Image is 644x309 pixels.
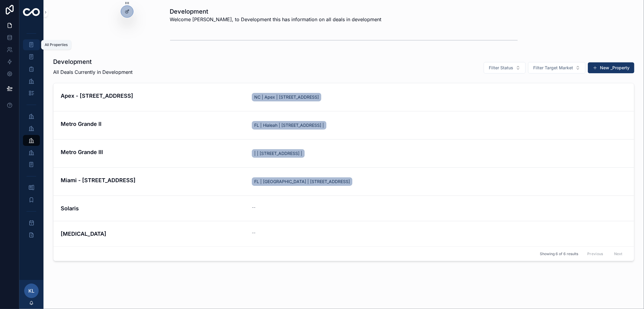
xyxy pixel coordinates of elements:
[19,24,43,248] div: scrollable content
[528,62,585,74] button: Select Button
[28,287,34,294] span: KL
[61,230,245,238] h4: [MEDICAL_DATA]
[254,94,319,100] span: NC | Apex | [STREET_ADDRESS]
[252,93,321,101] a: NC | Apex | [STREET_ADDRESS]
[53,167,634,196] a: Miami - [STREET_ADDRESS]FL | [GEOGRAPHIC_DATA] | [STREET_ADDRESS]
[588,62,634,73] button: New _Property
[61,92,245,100] h4: Apex - [STREET_ADDRESS]
[254,150,302,156] span: | | [STREET_ADDRESS] |
[252,204,255,210] span: --
[540,251,578,256] span: Showing 6 of 6 results
[53,68,133,76] p: All Deals Currently in Development
[61,148,245,156] h4: Metro Grande III
[61,120,245,128] h4: Metro Grande II
[170,16,382,23] span: Welcome [PERSON_NAME], to Development this has information on all deals in development
[252,230,255,236] span: --
[53,221,634,246] a: [MEDICAL_DATA]--
[533,65,573,71] span: Filter Target Market
[53,58,133,66] h1: Development
[53,83,634,111] a: Apex - [STREET_ADDRESS]NC | Apex | [STREET_ADDRESS]
[53,196,634,221] a: Solaris--
[61,204,245,212] h4: Solaris
[254,122,324,128] span: FL | Hialeah | [STREET_ADDRESS] |
[170,7,382,16] h1: Development
[23,8,40,16] img: App logo
[252,121,326,130] a: FL | Hialeah | [STREET_ADDRESS] |
[484,62,526,74] button: Select Button
[254,179,350,185] span: FL | [GEOGRAPHIC_DATA] | [STREET_ADDRESS]
[61,176,245,184] h4: Miami - [STREET_ADDRESS]
[252,149,305,158] a: | | [STREET_ADDRESS] |
[489,65,513,71] span: Filter Status
[252,177,352,186] a: FL | [GEOGRAPHIC_DATA] | [STREET_ADDRESS]
[53,111,634,139] a: Metro Grande IIFL | Hialeah | [STREET_ADDRESS] |
[45,42,68,47] div: All Properties
[53,139,634,167] a: Metro Grande III| | [STREET_ADDRESS] |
